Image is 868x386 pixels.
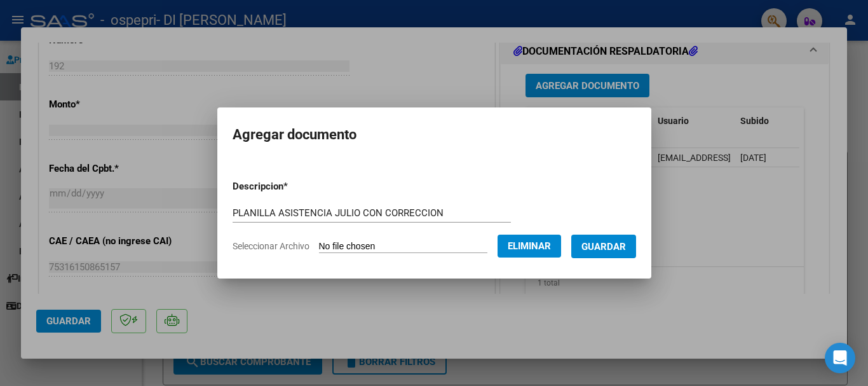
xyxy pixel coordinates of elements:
button: Guardar [571,235,636,258]
span: Guardar [581,241,626,252]
span: Eliminar [508,240,551,252]
button: Eliminar [498,235,561,258]
h2: Agregar documento [233,123,636,147]
p: Descripcion [233,179,354,194]
div: Open Intercom Messenger [825,343,855,373]
span: Seleccionar Archivo [233,241,309,251]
